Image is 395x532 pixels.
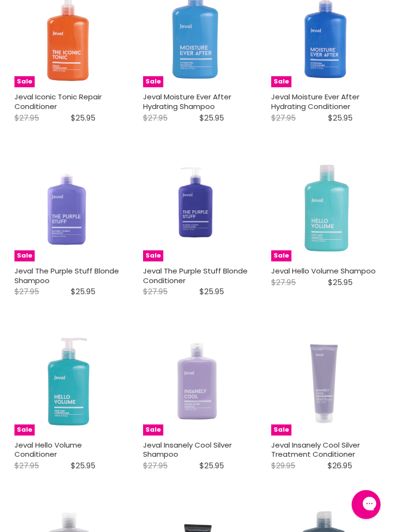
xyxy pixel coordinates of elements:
[271,424,291,436] span: Sale
[143,152,252,261] a: Jeval The Purple Stuff Blonde Conditioner Jeval The Purple Stuff Blonde Conditioner Sale
[150,152,245,261] img: Jeval The Purple Stuff Blonde Conditioner
[143,266,248,286] a: Jeval The Purple Stuff Blonde Conditioner
[14,250,35,261] span: Sale
[143,326,252,436] img: Jeval Insanely Cool Silver Shampoo
[143,440,232,460] a: Jeval Insanely Cool Silver Shampoo
[71,112,95,123] span: $25.95
[71,286,95,297] span: $25.95
[347,487,385,522] iframe: Gorgias live chat messenger
[328,460,352,471] span: $26.95
[14,112,39,123] span: $27.95
[143,424,163,436] span: Sale
[199,112,224,123] span: $25.95
[271,326,381,436] img: Jeval Insanely Cool Silver Treatment Conditioner
[328,277,353,288] span: $25.95
[271,76,291,87] span: Sale
[271,277,296,288] span: $27.95
[143,250,163,261] span: Sale
[143,92,231,111] a: Jeval Moisture Ever After Hydrating Shampoo
[271,250,291,261] span: Sale
[143,460,168,471] span: $27.95
[143,112,168,123] span: $27.95
[14,286,39,297] span: $27.95
[271,266,376,276] a: Jeval Hello Volume Shampoo
[271,440,360,460] a: Jeval Insanely Cool Silver Treatment Conditioner
[143,326,252,436] a: Jeval Insanely Cool Silver Shampoo Jeval Insanely Cool Silver Shampoo Sale
[14,76,35,87] span: Sale
[14,152,124,261] a: Jeval The Purple Stuff Blonde Shampoo Jeval The Purple Stuff Blonde Shampoo Sale
[14,92,102,111] a: Jeval Iconic Tonic Repair Conditioner
[143,286,168,297] span: $27.95
[29,152,109,261] img: Jeval The Purple Stuff Blonde Shampoo
[199,286,224,297] span: $25.95
[290,152,362,261] img: Jeval Hello Volume Shampoo
[199,460,224,471] span: $25.95
[143,76,163,87] span: Sale
[14,326,124,436] a: Jeval Hello Volume Conditioner Jeval Hello Volume Conditioner Sale
[328,112,353,123] span: $25.95
[271,112,296,123] span: $27.95
[271,92,359,111] a: Jeval Moisture Ever After Hydrating Conditioner
[71,460,95,471] span: $25.95
[14,440,82,460] a: Jeval Hello Volume Conditioner
[14,266,119,286] a: Jeval The Purple Stuff Blonde Shampoo
[271,460,295,471] span: $29.95
[28,326,109,436] img: Jeval Hello Volume Conditioner
[14,424,35,436] span: Sale
[271,326,381,436] a: Jeval Insanely Cool Silver Treatment Conditioner Jeval Insanely Cool Silver Treatment Conditioner...
[14,460,39,471] span: $27.95
[271,152,381,261] a: Jeval Hello Volume Shampoo Jeval Hello Volume Shampoo Sale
